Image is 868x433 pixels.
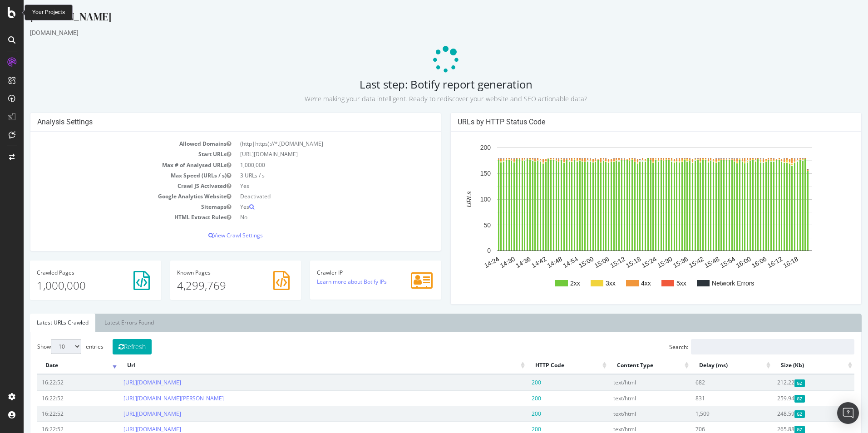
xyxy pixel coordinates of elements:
[95,357,503,374] th: Url: activate to sort column ascending
[6,28,838,37] div: [DOMAIN_NAME]
[601,255,619,269] text: 15:18
[212,170,410,181] td: 3 URLs / s
[74,314,137,332] a: Latest Errors Found
[646,339,831,354] label: Search:
[457,170,468,177] text: 150
[617,280,627,287] text: 4xx
[523,255,540,269] text: 14:48
[585,374,667,390] td: text/html
[212,181,410,191] td: Yes
[771,410,781,418] span: Gzipped Content
[554,255,572,269] text: 15:00
[14,357,95,374] th: Date: activate to sort column ascending
[293,270,411,276] h4: Crawler IP
[711,255,729,269] text: 16:00
[100,394,200,402] a: [URL][DOMAIN_NAME][PERSON_NAME]
[212,202,410,212] td: Yes
[13,278,131,293] p: 1,000,000
[664,255,681,269] text: 15:42
[14,191,212,202] td: Google Analytics Website
[153,278,271,293] p: 4,299,769
[680,255,697,269] text: 15:48
[14,181,212,191] td: Crawl JS Activated
[434,118,831,127] h4: URLs by HTTP Status Code
[667,390,749,406] td: 831
[212,138,410,149] td: (http|https)://*.[DOMAIN_NAME]
[457,196,468,203] text: 100
[6,78,838,103] h2: Last step: Botify report generation
[667,406,749,421] td: 1,509
[100,379,158,386] a: [URL][DOMAIN_NAME]
[100,425,158,433] a: [URL][DOMAIN_NAME]
[212,212,410,222] td: No
[491,255,508,269] text: 14:36
[570,255,587,269] text: 15:06
[667,357,749,374] th: Delay (ms): activate to sort column ascending
[14,339,80,354] label: Show entries
[14,202,212,212] td: Sitemaps
[293,278,363,285] a: Learn more about Botify IPs
[153,270,271,276] h4: Pages Known
[507,255,524,269] text: 14:42
[585,406,667,421] td: text/html
[475,255,493,269] text: 14:30
[616,255,634,269] text: 15:24
[749,390,831,406] td: 259.94
[585,255,603,269] text: 15:12
[771,395,781,403] span: Gzipped Content
[14,390,95,406] td: 16:22:52
[508,394,518,402] span: 200
[508,410,518,418] span: 200
[508,379,518,386] span: 200
[727,255,745,269] text: 16:06
[32,9,65,16] div: Your Projects
[667,374,749,390] td: 682
[547,280,557,287] text: 2xx
[538,255,556,269] text: 14:54
[837,402,859,424] div: Open Intercom Messenger
[14,118,410,127] h4: Analysis Settings
[6,314,72,332] a: Latest URLs Crawled
[14,160,212,170] td: Max # of Analysed URLs
[460,221,467,229] text: 50
[771,379,781,387] span: Gzipped Content
[13,270,131,276] h4: Pages Crawled
[14,170,212,181] td: Max Speed (URLs / s)
[743,255,760,269] text: 16:12
[648,255,666,269] text: 15:36
[508,425,518,433] span: 200
[281,94,563,103] small: We’re making your data intelligent. Ready to rediscover your website and SEO actionable data?
[582,280,592,287] text: 3xx
[585,357,667,374] th: Content Type: activate to sort column ascending
[749,374,831,390] td: 212.22
[503,357,585,374] th: HTTP Code: activate to sort column ascending
[14,138,212,149] td: Allowed Domains
[749,357,831,374] th: Size (Kb): activate to sort column ascending
[459,255,477,269] text: 14:24
[464,247,467,255] text: 0
[27,339,58,354] select: Showentries
[14,149,212,159] td: Start URLs
[632,255,650,269] text: 15:30
[14,374,95,390] td: 16:22:52
[667,339,831,354] input: Search:
[695,255,713,269] text: 15:54
[758,255,776,269] text: 16:18
[749,406,831,421] td: 248.59
[442,192,449,207] text: URLs
[100,410,158,418] a: [URL][DOMAIN_NAME]
[212,160,410,170] td: 1,000,000
[434,138,828,297] svg: A chart.
[585,390,667,406] td: text/html
[212,149,410,159] td: [URL][DOMAIN_NAME]
[457,144,468,152] text: 200
[89,339,128,354] button: Refresh
[14,406,95,421] td: 16:22:52
[212,191,410,202] td: Deactivated
[653,280,663,287] text: 5xx
[6,9,838,28] div: [DOMAIN_NAME]
[14,231,410,239] p: View Crawl Settings
[14,212,212,222] td: HTML Extract Rules
[688,280,730,287] text: Network Errors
